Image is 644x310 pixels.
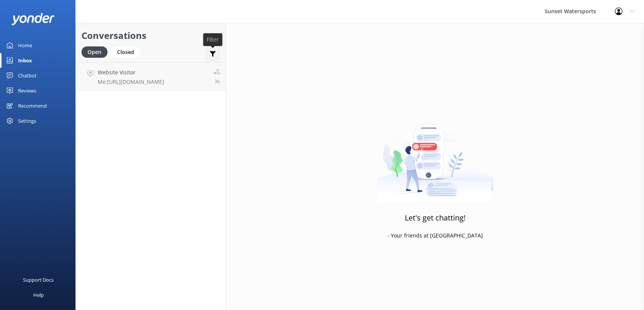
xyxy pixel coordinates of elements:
div: Chatbot [18,68,37,83]
div: Reviews [18,83,36,98]
h3: Let's get chatting! [405,212,466,224]
div: Home [18,38,32,53]
div: Settings [18,113,36,128]
div: Closed [111,46,140,58]
h2: Conversations [81,28,220,43]
p: Me: [URL][DOMAIN_NAME] [98,79,164,85]
div: Inbox [18,53,32,68]
a: Open [81,48,111,56]
a: Website VisitorMe:[URL][DOMAIN_NAME]3h [76,62,226,91]
img: yonder-white-logo.png [11,13,55,25]
p: - Your friends at [GEOGRAPHIC_DATA] [387,231,483,240]
h4: Website Visitor [98,68,164,77]
div: Recommend [18,98,47,113]
div: Open [81,46,108,58]
div: Support Docs [23,272,54,287]
span: Sep 16 2025 09:32am (UTC -05:00) America/Cancun [215,78,220,85]
a: Closed [111,48,144,56]
div: Help [33,287,44,302]
img: artwork of a man stealing a conversation from at giant smartphone [377,108,493,202]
